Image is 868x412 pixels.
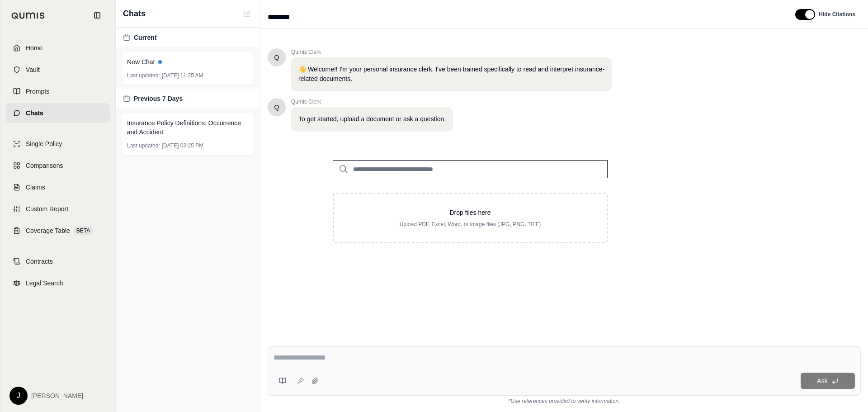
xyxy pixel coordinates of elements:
input: Chat Title [264,10,784,24]
a: Chats [6,103,110,123]
span: [PERSON_NAME] [31,391,83,400]
p: Drop files here [348,208,592,217]
img: Qumis Logo [11,12,45,19]
span: Hello [274,53,279,62]
span: Coverage Table [26,226,70,235]
p: 👋 Welcome!! I'm your personal insurance clerk. I've been trained specifically to read and interpr... [298,65,605,84]
span: Home [26,43,42,52]
span: New Chat [127,57,155,66]
span: [DATE] 11:25 AM [162,72,203,79]
span: Insurance Policy Definitions: Occurrence and Accident [127,118,249,137]
span: Chats [26,109,43,118]
span: BETA [74,226,93,235]
a: Custom Report [6,199,110,219]
span: Qumis Clerk [291,48,612,56]
span: Qumis Clerk [291,98,453,105]
span: Chats [123,7,146,20]
button: Ask [801,373,855,389]
div: *Use references provided to verify information. [268,396,861,405]
span: [DATE] 03:25 PM [162,142,203,149]
a: Contracts [6,251,110,271]
p: To get started, upload a document or ask a question. [298,114,446,124]
a: Legal Search [6,273,110,293]
span: Single Policy [26,139,62,148]
span: Custom Report [26,204,68,213]
span: Last updated: [127,72,160,79]
p: Upload PDF, Excel, Word, or image files (JPG, PNG, TIFF) [348,221,592,228]
span: Previous 7 Days [134,94,183,103]
a: Home [6,38,110,58]
span: Hide Citations [819,11,855,18]
a: Claims [6,177,110,197]
a: Vault [6,60,110,80]
a: Prompts [6,81,110,101]
a: Coverage TableBETA [6,221,110,241]
span: Vault [26,65,40,74]
a: Single Policy [6,134,110,154]
button: Collapse sidebar [90,8,104,23]
div: J [9,387,28,405]
span: Ask [817,377,827,384]
span: Current [134,33,157,42]
span: Prompts [26,87,49,96]
span: Legal Search [26,279,63,288]
span: Contracts [26,257,53,266]
span: Last updated: [127,142,160,149]
button: New Chat [242,8,253,19]
span: Claims [26,183,45,192]
span: Hello [274,103,279,112]
a: Comparisons [6,156,110,175]
span: Comparisons [26,161,63,170]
